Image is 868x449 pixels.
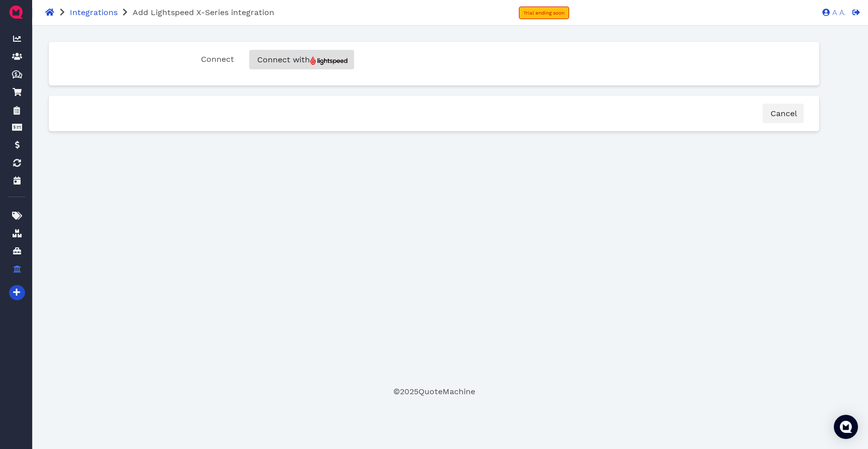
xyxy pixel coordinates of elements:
span: Connect [201,54,234,64]
a: Integrations [70,8,118,17]
img: QuoteM_icon_flat.png [8,4,24,20]
span: Connect with [256,55,348,64]
a: Cancel [763,104,804,123]
span: Add Lightspeed X-Series integration [133,8,274,17]
tspan: $ [15,71,18,76]
a: A A. [817,8,845,17]
img: Vend [310,56,348,65]
span: Trial ending soon [523,10,565,16]
span: Cancel [769,109,797,118]
div: Open Intercom Messenger [834,415,858,439]
a: Trial ending soon [519,7,569,19]
button: Connect withVend [249,50,354,69]
footer: © 2025 QuoteMachine [48,386,820,398]
span: A A. [830,9,845,17]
